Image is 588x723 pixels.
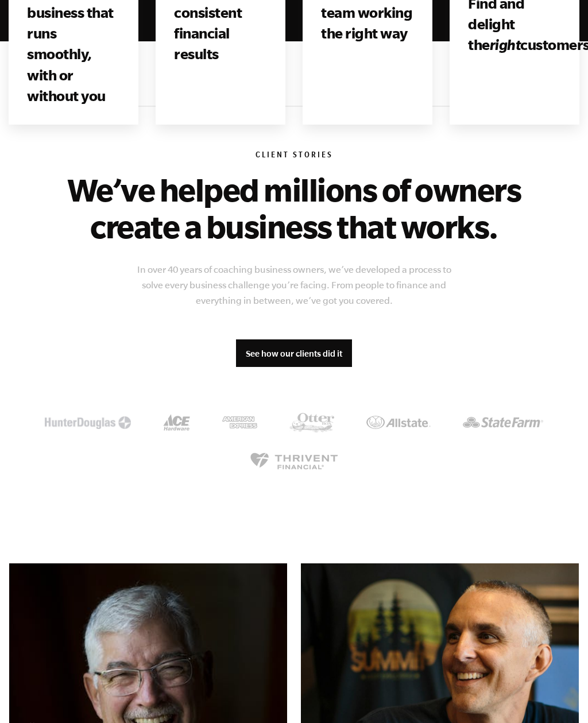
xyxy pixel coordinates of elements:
[222,416,257,428] img: American Express Logo
[366,416,431,429] img: Allstate Logo
[45,416,131,429] img: McDonalds Logo
[289,413,334,432] img: OtterBox Logo
[9,150,579,162] h6: Client Stories
[490,36,521,53] i: right
[127,262,461,308] p: In over 40 years of coaching business owners, we’ve developed a process to solve every business c...
[49,171,539,245] h2: We’ve helped millions of owners create a business that works.
[531,668,588,723] iframe: Chat Widget
[463,417,543,428] img: State Farm Logo
[236,339,352,367] a: See how our clients did it
[163,414,190,431] img: Ace Harware Logo
[250,453,338,470] img: Thrivent Financial Logo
